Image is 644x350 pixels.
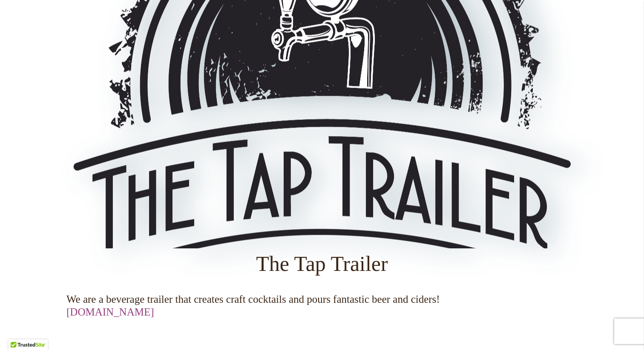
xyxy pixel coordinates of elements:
a: [DOMAIN_NAME] [66,306,154,318]
iframe: Launch Accessibility Center [6,320,30,344]
p: We are a beverage trailer that creates craft cocktails and pours fantastic beer and ciders! [66,284,578,304]
p: The Tap Trailer [66,259,578,269]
